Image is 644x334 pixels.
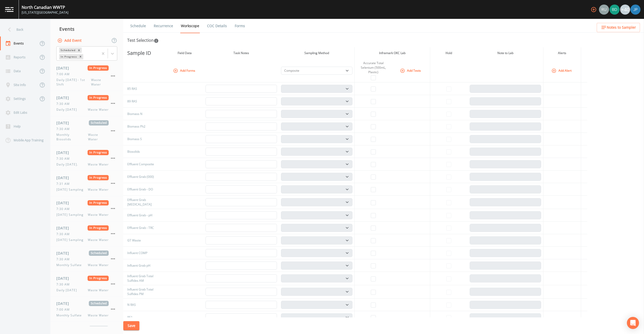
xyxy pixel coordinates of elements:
img: logo [5,7,14,12]
td: Effluent Composite [123,158,161,171]
span: [DATE] Sampling [56,238,87,242]
span: Waste Water [88,107,109,112]
span: [DATE] [56,95,73,100]
span: Monthly Sulfate [56,313,85,318]
td: Influent Grab Total Sulfides PM [123,285,161,299]
button: Add Forms [172,66,197,75]
span: Notes to Sampler [607,24,636,31]
th: Inframark OKC Lab [354,47,430,59]
td: Effluent Grab - TRC [123,222,161,234]
a: COC Details [206,19,228,33]
div: Open Intercom Messenger [627,317,639,329]
td: 85 RAS [123,82,161,95]
span: 7:31 AM [56,182,73,186]
span: 7:30 AM [56,257,73,262]
button: Add Event [56,36,84,45]
span: In Progress [88,65,109,71]
span: [DATE] Sampling [56,213,87,217]
td: Biosolids [123,145,161,158]
div: +40 [620,5,630,15]
span: 7:00 AM [56,72,73,76]
span: Daily [DATE] - 1st Shift [56,78,91,87]
div: Brock DeVeau [609,5,620,15]
a: [DATE]In Progress7:00 AMDaily [DATE] - 1st ShiftWaste Water [50,61,123,91]
span: Monthly Biosolids [56,133,88,142]
span: [DATE] Sampling [56,187,87,192]
a: [DATE]In Progress7:30 AM[DATE] SamplingWaste Water [50,221,123,246]
button: Save [123,321,139,330]
div: Remove Scheduled [76,48,82,53]
span: 7:30 AM [56,156,73,161]
span: In Progress [88,150,109,155]
span: 7:30 AM [56,127,73,131]
span: Waste Water [88,187,109,192]
span: 7:30 AM [56,102,73,106]
td: Biomass Ph2 [123,120,161,133]
span: Scheduled [89,326,109,331]
td: Effluent Grab - DO [123,183,161,196]
td: N RAS [123,299,161,311]
span: Daily [DATE] [56,288,80,293]
th: Sampling Method [279,47,354,59]
th: Note to Lab [468,47,543,59]
button: Add Tests [399,66,423,75]
span: [DATE] [56,65,73,71]
span: Scheduled [89,120,109,126]
svg: In this section you'll be able to select the analytical test to run, based on the media type, and... [154,38,159,43]
a: Forms [234,19,246,33]
th: Field Data [166,47,204,59]
td: Influent Grab Total Sulfides AM [123,272,161,285]
span: 7:30 AM [56,207,73,211]
span: In Progress [88,95,109,100]
td: Effluent Grab - pH [123,209,161,222]
span: Monthly Sulfate [56,263,85,267]
span: In Progress [88,175,109,180]
span: 7:00 AM [56,307,73,312]
span: [DATE] [56,276,73,281]
span: [DATE] [56,225,73,231]
a: [DATE]In Progress7:30 AM[DATE] SamplingWaste Water [50,196,123,221]
td: Influent Grab pH [123,259,161,272]
button: Add Alert [550,66,574,75]
span: In Progress [88,200,109,205]
span: Waste Water [88,162,109,167]
a: Recurrence [153,19,174,33]
span: Waste Water [91,78,109,87]
img: 9f682ec1c49132a47ef547787788f57d [610,5,620,15]
span: Waste Water [88,213,109,217]
span: Waste Water [88,288,109,293]
span: [DATE] [56,150,73,155]
a: [DATE]In Progress7:30 AMDaily [DATE]Waste Water [50,272,123,297]
span: [DATE] [56,175,73,180]
span: Waste Water [88,133,109,142]
img: a5c06d64ce99e847b6841ccd0307af82 [599,5,609,15]
th: Alerts [543,47,581,59]
span: Scheduled [89,301,109,306]
a: [DATE]Scheduled7:30 AMMonthly BiosolidsWaste Water [50,116,123,146]
a: [DATE]Scheduled7:00 AMMonthly SulfateWaste Water [50,297,123,322]
span: [DATE] [56,326,73,331]
a: Schedule [130,19,147,33]
span: Daily [DATE] [56,107,80,112]
div: North Canadian WWTP [22,4,68,10]
span: [DATE] [56,251,73,256]
button: Notes to Sampler [597,23,640,32]
span: Waste Water [88,313,109,318]
span: [DATE] [56,200,73,205]
div: In Progress [59,54,78,59]
a: [DATE]In Progress7:30 AMDaily [DATE].Waste Water [50,146,123,171]
a: [DATE]In Progress7:31 AM[DATE] SamplingWaste Water [50,171,123,196]
div: Test Selection [127,37,159,43]
td: PE1 [123,311,161,324]
td: GT Waste [123,234,161,247]
span: [DATE] [56,301,73,306]
td: Effluent Grab (000) [123,171,161,183]
td: Influent COMP [123,247,161,259]
span: 7:30 AM [56,282,73,287]
th: Hold [430,47,468,59]
th: Task Notes [204,47,279,59]
div: [US_STATE][GEOGRAPHIC_DATA] [22,10,68,15]
img: 41241ef155101aa6d92a04480b0d0000 [630,5,640,15]
span: Scheduled [89,251,109,256]
span: Waste Water [88,238,109,242]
